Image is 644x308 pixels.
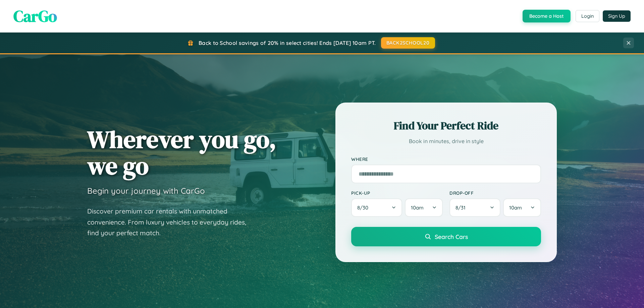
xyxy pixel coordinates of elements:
label: Pick-up [351,190,443,196]
h1: Wherever you go, we go [87,126,276,179]
span: 8 / 31 [455,204,469,211]
h3: Begin your journey with CarGo [87,186,205,196]
button: 10am [503,198,541,217]
h2: Find Your Perfect Ride [351,118,541,133]
span: CarGo [13,5,57,27]
button: 8/30 [351,198,402,217]
label: Drop-off [449,190,541,196]
button: Become a Host [523,10,571,22]
label: Where [351,156,541,162]
p: Book in minutes, drive in style [351,136,541,146]
button: BACK2SCHOOL20 [381,37,435,49]
button: Search Cars [351,227,541,246]
button: Login [576,10,599,22]
span: 10am [411,204,424,211]
span: 10am [509,204,522,211]
p: Discover premium car rentals with unmatched convenience. From luxury vehicles to everyday rides, ... [87,206,255,239]
button: Sign Up [603,10,631,22]
span: Back to School savings of 20% in select cities! Ends [DATE] 10am PT. [199,40,376,46]
button: 10am [405,198,443,217]
span: Search Cars [435,233,468,240]
button: 8/31 [449,198,500,217]
span: 8 / 30 [357,204,372,211]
